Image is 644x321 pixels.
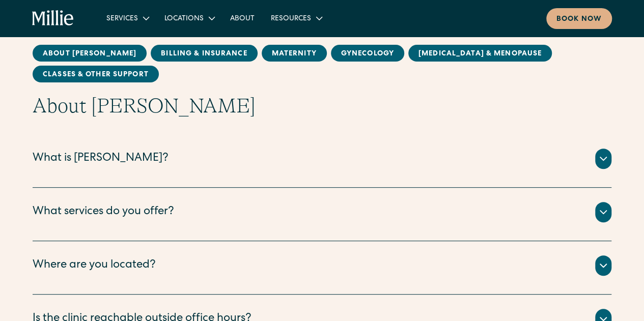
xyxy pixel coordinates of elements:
div: Book now [556,14,602,25]
div: Where are you located? [33,257,156,274]
div: Resources [271,14,311,24]
h2: About [PERSON_NAME] [33,94,611,118]
a: Gynecology [331,45,404,62]
div: Locations [156,10,222,26]
div: Resources [263,10,329,26]
a: Classes & Other Support [33,66,159,82]
div: Locations [164,14,204,24]
a: MAternity [262,45,327,62]
a: home [32,10,74,26]
a: [MEDICAL_DATA] & Menopause [408,45,552,62]
div: Services [106,14,138,24]
a: Book now [546,8,612,29]
div: What is [PERSON_NAME]? [33,151,169,167]
a: About [222,10,263,26]
a: About [PERSON_NAME] [33,45,147,62]
a: Billing & Insurance [151,45,257,62]
div: Services [98,10,156,26]
div: What services do you offer? [33,204,174,221]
